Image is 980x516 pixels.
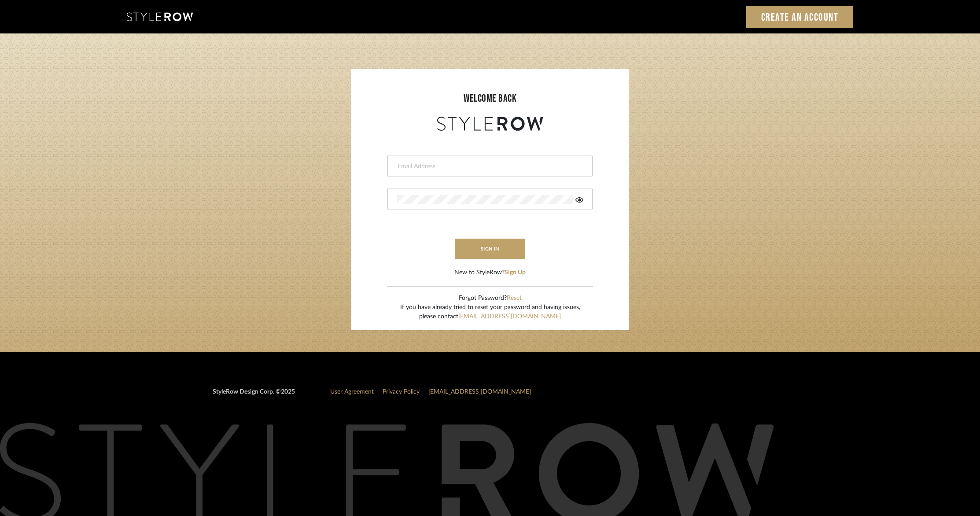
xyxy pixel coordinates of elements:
input: Email Address [397,162,581,171]
button: Sign Up [505,268,526,277]
a: Privacy Policy [383,389,420,395]
button: sign in [455,239,525,259]
a: Create an Account [746,6,854,28]
a: [EMAIL_ADDRESS][DOMAIN_NAME] [458,313,561,320]
div: If you have already tried to reset your password and having issues, please contact [400,303,580,321]
div: StyleRow Design Corp. ©2025 [213,387,295,404]
div: New to StyleRow? [454,268,526,277]
a: User Agreement [330,389,374,395]
a: [EMAIL_ADDRESS][DOMAIN_NAME] [428,389,531,395]
div: Forgot Password? [400,294,580,303]
div: welcome back [360,91,620,107]
button: Reset [507,294,522,303]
